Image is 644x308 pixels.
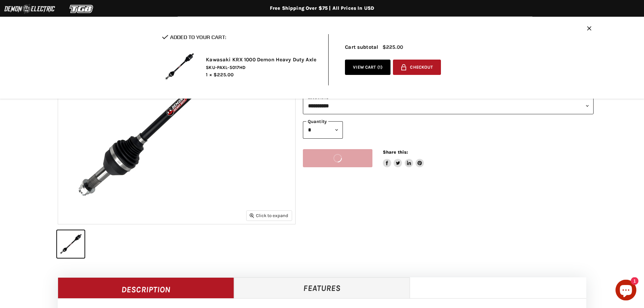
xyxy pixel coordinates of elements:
div: Free Shipping Over $75 | All Prices In USD [44,5,600,11]
select: Quantity [303,121,343,138]
h2: Kawasaki KRX 1000 Demon Heavy Duty Axle [206,56,318,63]
span: Checkout [410,65,433,70]
span: SKU-PAXL-5017HD [206,64,318,71]
a: View cart (1) [345,60,391,75]
h2: Added to your cart: [162,34,318,40]
form: cart checkout [391,60,441,78]
span: 1 × [206,72,212,78]
a: Features [234,277,410,298]
span: Share this: [383,149,408,155]
button: Click to expand [247,211,292,220]
span: Cart subtotal [345,44,378,50]
span: Click to expand [250,213,288,218]
aside: Share this: [383,149,424,168]
span: $225.00 [383,44,403,50]
span: 1 [379,64,381,70]
img: Demon Electric Logo 2 [3,2,56,16]
button: IMAGE thumbnail [57,230,84,258]
img: Kawasaki KRX 1000 Demon Heavy Duty Axle [162,49,197,84]
select: keys [303,97,594,114]
img: TGB Logo 2 [56,2,108,16]
button: Checkout [393,60,441,75]
a: Description [58,277,234,298]
inbox-online-store-chat: Shopify online store chat [613,280,638,302]
span: $225.00 [214,72,234,78]
button: Close [587,26,591,32]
